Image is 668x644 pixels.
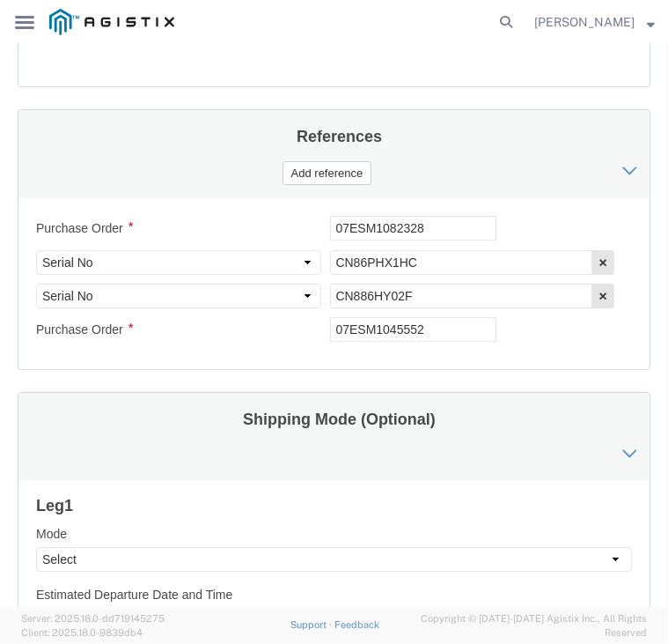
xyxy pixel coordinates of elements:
span: Server: 2025.18.0-dd719145275 [21,613,165,624]
a: Support [290,619,334,630]
a: Feedback [334,619,379,630]
span: Copyright © [DATE]-[DATE] Agistix Inc., All Rights Reserved [379,611,647,640]
span: Nicholas Blandy [534,12,635,32]
span: Client: 2025.18.0-9839db4 [21,627,143,638]
button: [PERSON_NAME] [533,11,656,33]
img: logo [49,9,174,35]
